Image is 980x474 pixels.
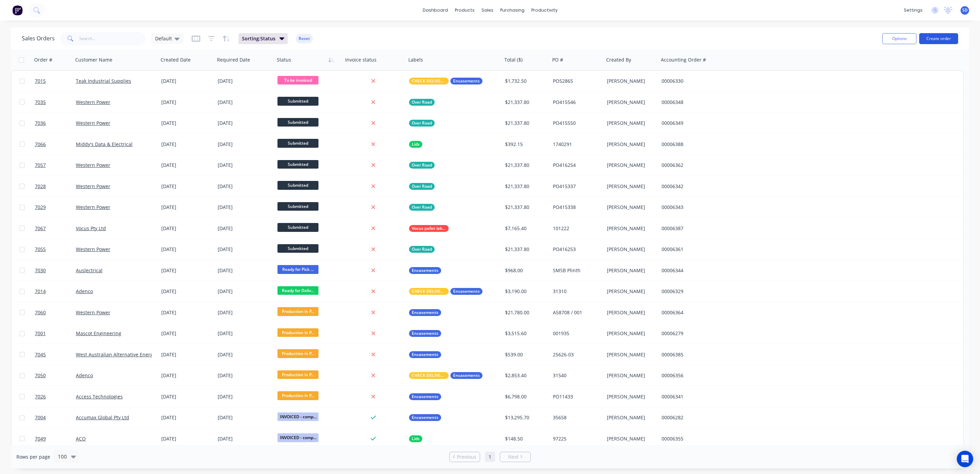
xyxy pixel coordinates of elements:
div: [PERSON_NAME] [607,351,654,358]
span: 7030 [35,267,46,274]
div: [DATE] [218,393,272,400]
a: 7066 [35,134,76,155]
div: purchasing [497,5,528,15]
div: Invoice status [345,56,377,63]
span: 7001 [35,330,46,337]
span: Next [508,453,519,460]
div: [DATE] [218,204,272,211]
div: Customer Name [75,56,112,63]
a: Previous page [450,453,480,460]
span: Vocus pallet label required [412,225,446,232]
button: Encasements [409,351,441,358]
div: [PERSON_NAME] [607,414,654,421]
div: [PERSON_NAME] [607,183,654,190]
a: 7035 [35,92,76,113]
a: Adenco [76,288,93,294]
a: Teak Industrial Supplies [76,78,131,84]
a: 7028 [35,176,76,197]
div: [DATE] [161,78,212,84]
div: 101222 [553,225,599,232]
div: [PERSON_NAME] [607,288,654,295]
span: Submitted [277,223,318,232]
div: 001935 [553,330,599,337]
div: [DATE] [161,267,212,274]
div: $392.15 [505,141,545,148]
div: [DATE] [161,414,212,421]
span: Rows per page [16,453,50,460]
a: Middy's Data & Electrical [76,141,133,147]
div: PO415337 [553,183,599,190]
button: Options [882,33,916,44]
a: 7060 [35,302,76,323]
a: Accumax Global Pty Ltd [76,414,129,421]
span: Over Road [412,246,432,253]
span: Encasements [412,393,438,400]
div: [DATE] [218,141,272,148]
div: $21,780.00 [505,309,545,316]
div: [DATE] [161,225,212,232]
button: Vocus pallet label required [409,225,449,232]
div: PO52865 [553,78,599,84]
span: Encasements [453,78,480,84]
div: A58708 / 001 [553,309,599,316]
div: [PERSON_NAME] [607,267,654,274]
div: PO11433 [553,393,599,400]
a: 7001 [35,323,76,344]
div: [DATE] [161,288,212,295]
div: [DATE] [161,309,212,316]
span: Submitted [277,202,318,211]
span: 7036 [35,120,46,127]
div: $539.00 [505,351,545,358]
div: 00006344 [662,267,737,274]
div: 25626-03 [553,351,599,358]
span: Production in P... [277,349,318,358]
div: [DATE] [161,99,212,106]
span: Submitted [277,160,318,169]
div: [PERSON_NAME] [607,372,654,379]
span: To be invoiced [277,76,318,84]
div: Order # [34,56,52,63]
span: Lids [412,435,420,442]
span: 7028 [35,183,46,190]
div: 00006388 [662,141,737,148]
div: [PERSON_NAME] [607,120,654,127]
button: Encasements [409,393,441,400]
span: Submitted [277,118,318,127]
div: PO416254 [553,162,599,169]
span: Ready for Deliv... [277,286,318,295]
a: ACO [76,435,86,442]
a: Page 1 is your current page [485,452,495,462]
div: PO416253 [553,246,599,253]
div: [DATE] [161,330,212,337]
div: $7,165.40 [505,225,545,232]
span: Production in P... [277,370,318,379]
a: Auslectrical [76,267,103,274]
div: [DATE] [161,183,212,190]
button: Over Road [409,162,435,169]
span: Over Road [412,120,432,127]
span: 7067 [35,225,46,232]
button: Create order [919,33,958,44]
span: Encasements [412,267,438,274]
div: $968.00 [505,267,545,274]
div: 00006342 [662,183,737,190]
div: [PERSON_NAME] [607,204,654,211]
a: 7014 [35,281,76,302]
a: 7067 [35,218,76,239]
button: Encasements [409,330,441,337]
span: 7060 [35,309,46,316]
div: $148.50 [505,435,545,442]
div: [PERSON_NAME] [607,78,654,84]
a: 7030 [35,260,76,281]
div: 00006361 [662,246,737,253]
a: 7026 [35,386,76,407]
a: Western Power [76,183,110,189]
div: 31310 [553,288,599,295]
a: Vocus Pty Ltd [76,225,106,232]
div: [DATE] [161,351,212,358]
div: Open Intercom Messenger [957,451,973,467]
div: [DATE] [218,99,272,106]
div: 00006343 [662,204,737,211]
div: $21,337.80 [505,204,545,211]
div: [PERSON_NAME] [607,225,654,232]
